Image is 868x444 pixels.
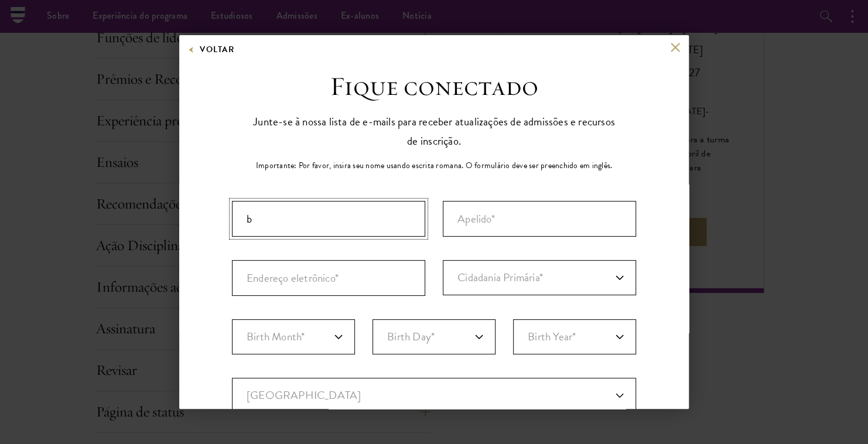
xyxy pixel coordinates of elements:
[373,319,495,354] select: Dia
[443,201,636,237] input: Apelido*
[232,319,636,378] div: Nascimento*
[256,159,612,172] p: Importante: Por favor, insira seu nome usando escrita romana. O formulário deve ser preenchido em...
[513,319,636,354] select: Ano
[252,112,616,151] p: Junte-se à nossa lista de e-mails para receber atualizações de admissões e recursos de inscrição.
[188,42,234,57] button: Voltar
[443,201,636,237] div: Sobrenome (sobrenome)*
[232,260,425,296] input: Endereço eletrônico*
[330,70,538,103] h3: Fique conectado
[443,260,636,296] div: Cidadania Primária*
[232,201,425,237] input: Nome próprio*
[232,319,355,354] select: Mês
